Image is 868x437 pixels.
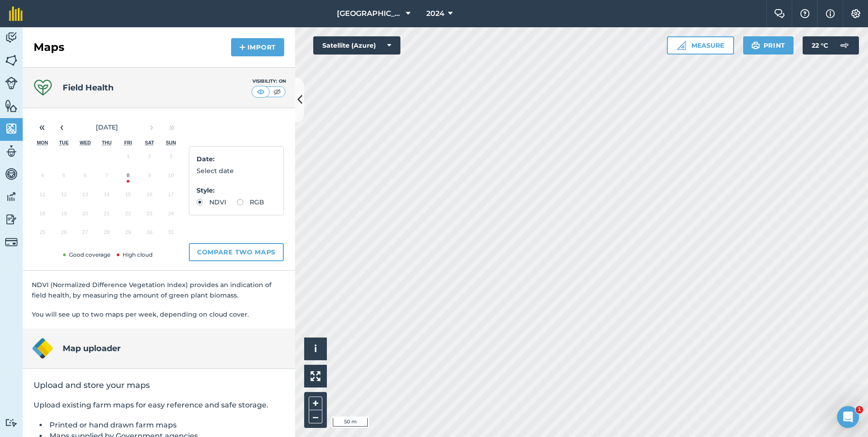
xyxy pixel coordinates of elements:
[160,225,182,244] button: 31 August 2025
[37,140,48,145] abbr: Monday
[96,225,117,244] button: 28 August 2025
[856,406,863,413] span: 1
[5,77,18,89] img: svg+xml;base64,PD94bWwgdmVyc2lvbj0iMS4wIiBlbmNvZGluZz0idXRmLTgiPz4KPCEtLSBHZW5lcmF0b3I6IEFkb2JlIE...
[53,187,74,206] button: 12 August 2025
[32,206,53,225] button: 18 August 2025
[142,117,162,137] button: ›
[309,397,322,410] button: +
[80,140,91,145] abbr: Wednesday
[313,36,400,55] button: Satellite (Azure)
[5,236,18,248] img: svg+xml;base64,PD94bWwgdmVyc2lvbj0iMS4wIiBlbmNvZGluZz0idXRmLTgiPz4KPCEtLSBHZW5lcmF0b3I6IEFkb2JlIE...
[774,9,785,18] img: Two speech bubbles overlapping with the left bubble in the forefront
[850,9,861,18] img: A cog icon
[160,168,182,187] button: 10 August 2025
[252,78,286,85] div: Visibility: On
[59,140,69,145] abbr: Tuesday
[118,206,139,225] button: 22 August 2025
[160,206,182,225] button: 24 August 2025
[197,199,226,205] label: NDVI
[96,187,117,206] button: 14 August 2025
[309,410,322,423] button: –
[32,338,54,359] img: Map uploader logo
[239,42,246,53] img: svg+xml;base64,PHN2ZyB4bWxucz0iaHR0cDovL3d3dy53My5vcmcvMjAwMC9zdmciIHdpZHRoPSIxNCIgaGVpZ2h0PSIyNC...
[139,187,160,206] button: 16 August 2025
[751,40,760,51] img: svg+xml;base64,PHN2ZyB4bWxucz0iaHR0cDovL3d3dy53My5vcmcvMjAwMC9zdmciIHdpZHRoPSIxOSIgaGVpZ2h0PSIyNC...
[47,420,284,431] li: Printed or hand drawn farm maps
[5,31,18,45] img: svg+xml;base64,PD94bWwgdmVyc2lvbj0iMS4wIiBlbmNvZGluZz0idXRmLTgiPz4KPCEtLSBHZW5lcmF0b3I6IEFkb2JlIE...
[189,243,284,261] button: Compare two maps
[34,380,284,391] h2: Upload and store your maps
[32,309,286,319] p: You will see up to two maps per week, depending on cloud cover.
[139,168,160,187] button: 9 August 2025
[667,36,734,55] button: Measure
[837,406,859,428] iframe: Intercom live chat
[139,149,160,168] button: 2 August 2025
[74,168,96,187] button: 6 August 2025
[32,280,286,300] p: NDVI (Normalized Difference Vegetation Index) provides an indication of field health, by measurin...
[74,206,96,225] button: 20 August 2025
[166,140,176,145] abbr: Sunday
[255,87,266,96] img: svg+xml;base64,PHN2ZyB4bWxucz0iaHR0cDovL3d3dy53My5vcmcvMjAwMC9zdmciIHdpZHRoPSI1MCIgaGVpZ2h0PSI0MC...
[96,168,117,187] button: 7 August 2025
[115,251,153,258] span: High cloud
[53,206,74,225] button: 19 August 2025
[32,187,53,206] button: 11 August 2025
[271,87,283,96] img: svg+xml;base64,PHN2ZyB4bWxucz0iaHR0cDovL3d3dy53My5vcmcvMjAwMC9zdmciIHdpZHRoPSI1MCIgaGVpZ2h0PSI0MC...
[63,81,113,94] h4: Field Health
[803,36,859,55] button: 22 °C
[74,225,96,244] button: 27 August 2025
[118,168,139,187] button: 8 August 2025
[139,206,160,225] button: 23 August 2025
[5,213,18,226] img: svg+xml;base64,PD94bWwgdmVyc2lvbj0iMS4wIiBlbmNvZGluZz0idXRmLTgiPz4KPCEtLSBHZW5lcmF0b3I6IEFkb2JlIE...
[337,8,402,19] span: [GEOGRAPHIC_DATA][PERSON_NAME]
[32,168,53,187] button: 4 August 2025
[118,187,139,206] button: 15 August 2025
[61,251,110,258] span: Good coverage
[63,342,121,355] h4: Map uploader
[9,6,23,21] img: fieldmargin Logo
[160,149,182,168] button: 3 August 2025
[231,38,284,56] button: Import
[32,117,52,137] button: «
[139,225,160,244] button: 30 August 2025
[34,400,284,411] p: Upload existing farm maps for easy reference and safe storage.
[799,9,810,18] img: A question mark icon
[53,168,74,187] button: 5 August 2025
[5,144,18,158] img: svg+xml;base64,PD94bWwgdmVyc2lvbj0iMS4wIiBlbmNvZGluZz0idXRmLTgiPz4KPCEtLSBHZW5lcmF0b3I6IEFkb2JlIE...
[812,36,828,55] span: 22 ° C
[5,167,18,181] img: svg+xml;base64,PD94bWwgdmVyc2lvbj0iMS4wIiBlbmNvZGluZz0idXRmLTgiPz4KPCEtLSBHZW5lcmF0b3I6IEFkb2JlIE...
[145,140,154,145] abbr: Saturday
[826,8,835,19] img: svg+xml;base64,PHN2ZyB4bWxucz0iaHR0cDovL3d3dy53My5vcmcvMjAwMC9zdmciIHdpZHRoPSIxNyIgaGVpZ2h0PSIxNy...
[197,155,215,163] strong: Date :
[32,225,53,244] button: 25 August 2025
[160,187,182,206] button: 17 August 2025
[102,140,112,145] abbr: Thursday
[118,149,139,168] button: 1 August 2025
[311,371,321,381] img: Four arrows, one pointing top left, one top right, one bottom right and the last bottom left
[835,36,853,55] img: svg+xml;base64,PD94bWwgdmVyc2lvbj0iMS4wIiBlbmNvZGluZz0idXRmLTgiPz4KPCEtLSBHZW5lcmF0b3I6IEFkb2JlIE...
[34,40,64,55] h2: Maps
[426,8,444,19] span: 2024
[118,225,139,244] button: 29 August 2025
[743,36,794,55] button: Print
[5,418,18,427] img: svg+xml;base64,PD94bWwgdmVyc2lvbj0iMS4wIiBlbmNvZGluZz0idXRmLTgiPz4KPCEtLSBHZW5lcmF0b3I6IEFkb2JlIE...
[74,187,96,206] button: 13 August 2025
[237,199,264,205] label: RGB
[5,54,18,67] img: svg+xml;base64,PHN2ZyB4bWxucz0iaHR0cDovL3d3dy53My5vcmcvMjAwMC9zdmciIHdpZHRoPSI1NiIgaGVpZ2h0PSI2MC...
[5,99,18,113] img: svg+xml;base64,PHN2ZyB4bWxucz0iaHR0cDovL3d3dy53My5vcmcvMjAwMC9zdmciIHdpZHRoPSI1NiIgaGVpZ2h0PSI2MC...
[5,190,18,204] img: svg+xml;base64,PD94bWwgdmVyc2lvbj0iMS4wIiBlbmNvZGluZz0idXRmLTgiPz4KPCEtLSBHZW5lcmF0b3I6IEFkb2JlIE...
[96,206,117,225] button: 21 August 2025
[304,338,327,360] button: i
[162,117,182,137] button: »
[677,41,686,50] img: Ruler icon
[197,166,276,176] p: Select date
[197,186,215,194] strong: Style :
[52,117,72,137] button: ‹
[96,123,118,131] span: [DATE]
[314,343,317,354] span: i
[5,122,18,135] img: svg+xml;base64,PHN2ZyB4bWxucz0iaHR0cDovL3d3dy53My5vcmcvMjAwMC9zdmciIHdpZHRoPSI1NiIgaGVpZ2h0PSI2MC...
[124,140,132,145] abbr: Friday
[72,117,142,137] button: [DATE]
[53,225,74,244] button: 26 August 2025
